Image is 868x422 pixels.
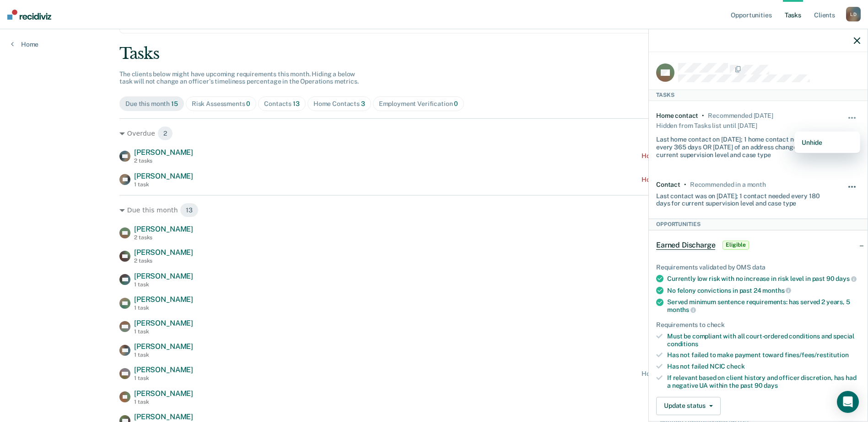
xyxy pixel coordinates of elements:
[656,132,826,158] div: Last home contact on [DATE]; 1 home contact needed every 365 days OR [DATE] of an address change ...
[454,100,458,107] span: 0
[11,40,38,48] a: Home
[667,374,860,390] div: If relevant based on client history and officer discretion, has had a negative UA within the past 90
[656,112,698,120] div: Home contact
[264,100,300,108] div: Contacts
[649,90,868,100] div: Tasks
[667,274,860,283] div: Currently low risk with no increase in risk level in past 90
[134,181,193,188] div: 1 task
[649,231,868,260] div: Earned DischargeEligible
[836,275,856,282] span: days
[722,241,749,250] span: Eligible
[667,363,860,370] div: Has not failed NCIC
[171,100,178,107] span: 15
[656,321,860,329] div: Requirements to check
[727,363,744,370] span: check
[708,112,773,120] div: Recommended 3 months ago
[134,399,193,405] div: 1 task
[134,342,193,351] span: [PERSON_NAME]
[361,100,365,107] span: 3
[134,352,193,358] div: 1 task
[656,181,680,189] div: Contact
[667,298,860,314] div: Served minimum sentence requirements: has served 2 years, 5
[667,351,860,359] div: Has not failed to make payment toward
[119,203,749,217] div: Due this month
[125,100,178,108] div: Due this month
[134,295,193,304] span: [PERSON_NAME]
[134,272,193,280] span: [PERSON_NAME]
[656,189,826,208] div: Last contact was on [DATE]; 1 contact needed every 180 days for current supervision level and cas...
[134,412,193,421] span: [PERSON_NAME]
[7,10,51,20] img: Recidiviz
[642,370,749,378] div: Home contact recommended [DATE]
[846,7,861,21] div: L D
[246,100,250,107] span: 0
[180,203,199,217] span: 13
[649,219,868,230] div: Opportunities
[802,135,853,150] button: Unhide
[157,126,173,141] span: 2
[119,126,749,141] div: Overdue
[134,248,193,257] span: [PERSON_NAME]
[119,70,359,85] span: The clients below might have upcoming requirements this month. Hiding a below task will not chang...
[134,319,193,327] span: [PERSON_NAME]
[293,100,300,107] span: 13
[667,340,698,348] span: conditions
[134,148,193,157] span: [PERSON_NAME]
[656,264,860,271] div: Requirements validated by OMS data
[702,112,704,120] div: •
[134,375,193,381] div: 1 task
[642,152,749,160] div: Home contact recommended [DATE]
[379,100,458,108] div: Employment Verification
[134,389,193,398] span: [PERSON_NAME]
[134,281,193,288] div: 1 task
[656,119,757,132] div: Hidden from Tasks list until [DATE]
[690,181,766,189] div: Recommended in a month
[192,100,251,108] div: Risk Assessments
[837,391,859,413] div: Open Intercom Messenger
[667,286,860,295] div: No felony convictions in past 24
[785,351,849,359] span: fines/fees/restitution
[656,397,721,415] button: Update status
[656,241,715,250] span: Earned Discharge
[119,44,749,63] div: Tasks
[134,172,193,180] span: [PERSON_NAME]
[764,382,777,389] span: days
[684,181,686,189] div: •
[642,176,749,184] div: Home contact recommended [DATE]
[134,328,193,335] div: 1 task
[762,287,791,294] span: months
[134,158,193,164] div: 2 tasks
[667,332,860,348] div: Must be compliant with all court-ordered conditions and special
[667,306,696,313] span: months
[134,365,193,374] span: [PERSON_NAME]
[134,234,193,241] div: 2 tasks
[134,305,193,311] div: 1 task
[134,225,193,233] span: [PERSON_NAME]
[313,100,365,108] div: Home Contacts
[134,258,193,264] div: 2 tasks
